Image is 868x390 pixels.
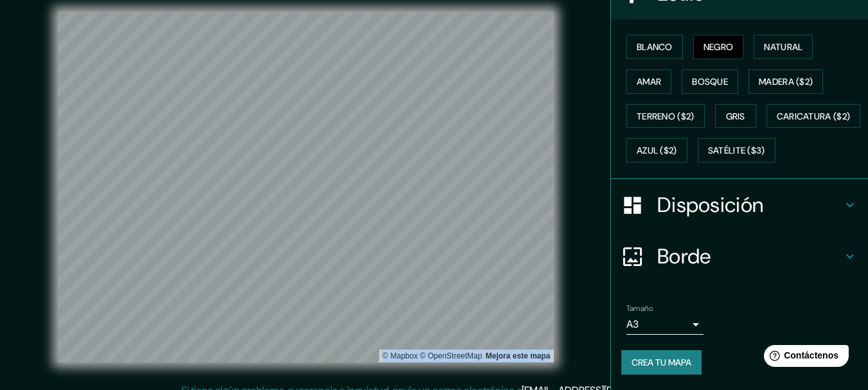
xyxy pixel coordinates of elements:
button: Madera ($2) [748,69,823,94]
button: Bosque [682,69,738,94]
font: Mejora este mapa [486,351,551,360]
div: Borde [611,231,868,282]
font: Caricatura ($2) [777,111,851,122]
font: Tamaño [626,303,653,314]
font: Disposición [657,191,763,218]
div: Disposición [611,179,868,231]
canvas: Mapa [58,12,554,362]
font: Satélite ($3) [708,145,765,157]
font: Borde [657,243,711,270]
a: Mapa de calles abierto [420,351,483,360]
font: Bosque [692,76,728,87]
button: Terreno ($2) [626,104,705,129]
a: Mapbox [382,351,418,360]
font: A3 [626,317,639,331]
a: Map feedback [486,351,551,360]
font: Natural [764,41,802,53]
font: Terreno ($2) [637,111,695,122]
button: Satélite ($3) [698,138,775,163]
font: Crea tu mapa [632,357,691,368]
font: Madera ($2) [759,76,813,87]
div: A3 [626,314,704,335]
button: Caricatura ($2) [766,104,861,129]
font: Negro [704,41,734,53]
button: Azul ($2) [626,138,687,163]
button: Negro [693,35,744,59]
font: © Mapbox [382,351,418,360]
font: Amar [637,76,661,87]
button: Gris [715,104,756,129]
button: Crea tu mapa [621,350,702,375]
button: Amar [626,69,671,94]
font: Azul ($2) [637,145,677,157]
button: Blanco [626,35,683,59]
button: Natural [754,35,813,59]
iframe: Lanzador de widgets de ayuda [754,340,854,376]
font: © OpenStreetMap [420,351,483,360]
font: Blanco [637,41,673,53]
font: Gris [726,111,745,122]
